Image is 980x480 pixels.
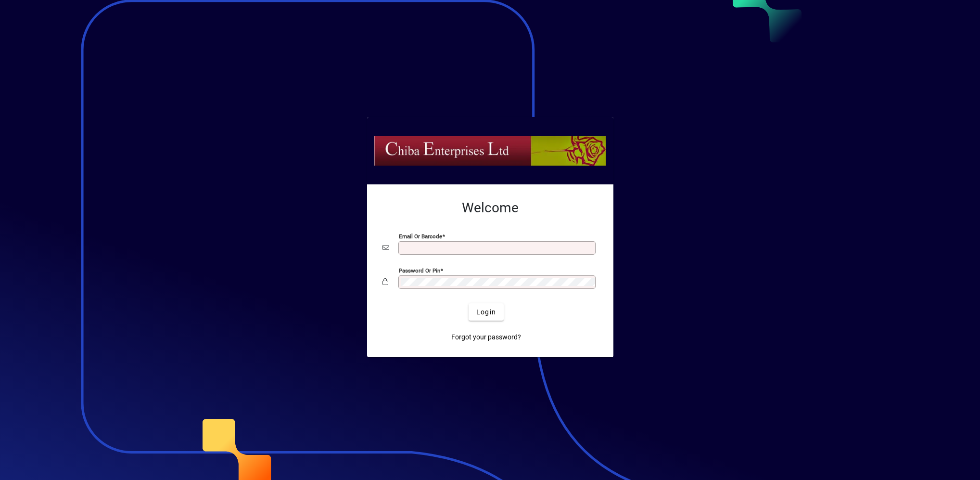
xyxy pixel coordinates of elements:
[476,307,496,317] span: Login
[399,233,442,240] mat-label: Email or Barcode
[469,303,504,321] button: Login
[451,332,521,342] span: Forgot your password?
[399,267,440,274] mat-label: Password or Pin
[447,328,525,346] a: Forgot your password?
[382,200,598,216] h2: Welcome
